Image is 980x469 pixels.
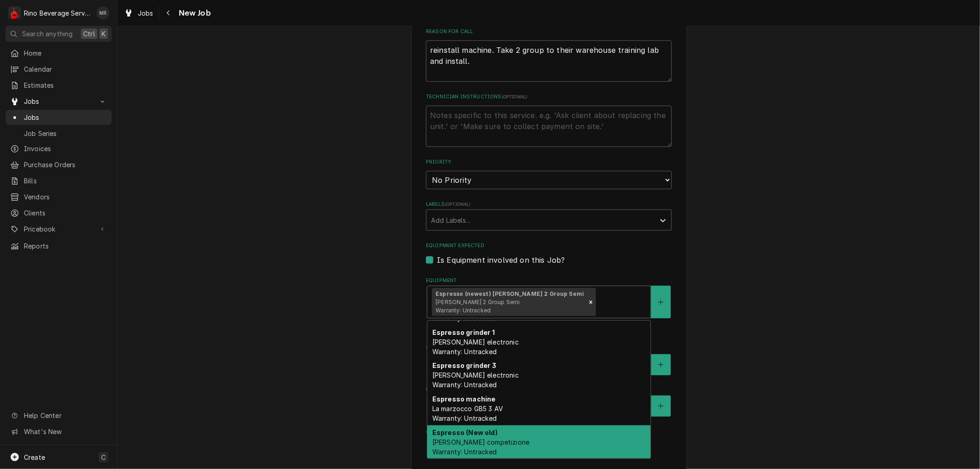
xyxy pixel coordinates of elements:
[651,354,670,375] button: Create New Contact
[6,26,112,42] button: Search anythingCtrlK
[432,395,496,403] strong: Espresso machine
[6,141,112,156] a: Invoices
[445,202,470,207] span: ( optional )
[138,8,153,18] span: Jobs
[6,173,112,188] a: Bills
[432,328,495,336] strong: Espresso grinder 1
[24,96,93,106] span: Jobs
[6,94,112,109] a: Go to Jobs
[24,129,107,138] span: Job Series
[658,299,663,305] svg: Create New Equipment
[6,221,112,237] a: Go to Pricebook
[24,80,107,90] span: Estimates
[586,288,596,316] div: Remove [object Object]
[24,208,107,218] span: Clients
[8,6,21,19] div: Rino Beverage Service's Avatar
[24,48,107,58] span: Home
[24,224,93,234] span: Pricebook
[502,94,527,99] span: ( optional )
[426,345,672,352] label: Who called in this service?
[24,241,107,251] span: Reports
[651,396,670,417] button: Create New Contact
[8,6,21,19] div: R
[658,362,663,368] svg: Create New Contact
[6,62,112,77] a: Calendar
[6,238,112,254] a: Reports
[96,6,109,19] div: MR
[426,277,672,334] div: Equipment
[6,78,112,93] a: Estimates
[432,362,496,369] strong: Espresso grinder 3
[176,7,211,19] span: New Job
[24,64,107,74] span: Calendar
[426,28,672,35] label: Reason For Call
[426,93,672,147] div: Technician Instructions
[24,427,106,436] span: What's New
[24,453,45,461] span: Create
[24,8,91,18] div: Rino Beverage Service
[426,277,672,284] label: Equipment
[161,6,176,20] button: Navigate back
[426,386,672,416] div: Who should the tech(s) ask for?
[651,286,670,318] button: Create New Equipment
[432,405,503,422] span: La marzocco GB5 3 AV Warranty: Untracked
[426,428,672,458] div: Attachments
[120,6,157,21] a: Jobs
[426,158,672,189] div: Priority
[426,386,672,394] label: Who should the tech(s) ask for?
[426,242,672,249] label: Equipment Expected
[426,201,672,231] div: Labels
[6,424,112,439] a: Go to What's New
[426,28,672,82] div: Reason For Call
[24,113,107,122] span: Jobs
[24,192,107,202] span: Vendors
[6,205,112,220] a: Clients
[432,438,529,456] span: [PERSON_NAME] competizione Warranty: Untracked
[6,189,112,204] a: Vendors
[24,160,107,170] span: Purchase Orders
[426,201,672,208] label: Labels
[426,40,672,82] textarea: reinstall machine. Take 2 group to their warehouse training lab and install.
[426,242,672,266] div: Equipment Expected
[6,126,112,141] a: Job Series
[6,408,112,423] a: Go to Help Center
[24,144,107,153] span: Invoices
[6,45,112,61] a: Home
[436,299,520,314] span: [PERSON_NAME] 2 Group Semi Warranty: Untracked
[426,93,672,101] label: Technician Instructions
[24,411,106,420] span: Help Center
[22,29,73,39] span: Search anything
[101,452,106,462] span: C
[426,158,672,166] label: Priority
[432,371,519,389] span: [PERSON_NAME] electronic Warranty: Untracked
[83,29,95,39] span: Ctrl
[432,338,519,356] span: [PERSON_NAME] electronic Warranty: Untracked
[102,29,106,39] span: K
[24,176,107,186] span: Bills
[432,429,498,436] strong: Espresso (New old)
[426,428,672,435] label: Attachments
[436,290,584,297] strong: Espresso (newest) [PERSON_NAME] 2 Group Semi
[6,110,112,125] a: Jobs
[437,254,565,266] label: Is Equipment involved on this Job?
[96,6,109,19] div: Melissa Rinehart's Avatar
[658,403,663,409] svg: Create New Contact
[426,345,672,375] div: Who called in this service?
[6,157,112,172] a: Purchase Orders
